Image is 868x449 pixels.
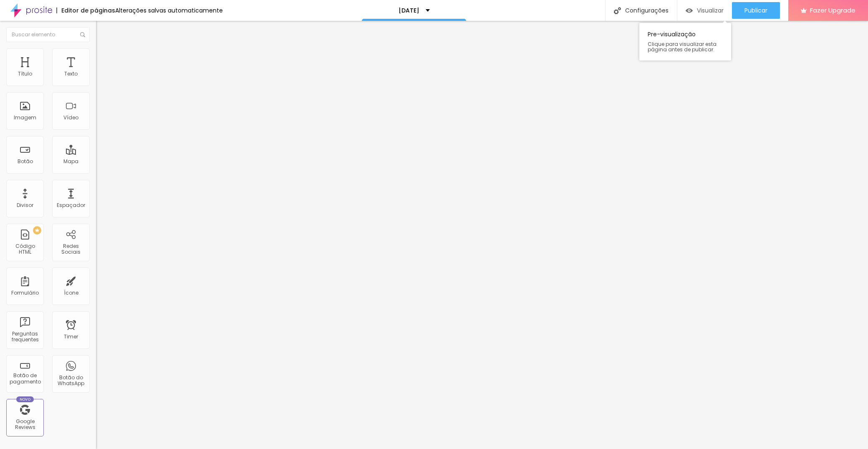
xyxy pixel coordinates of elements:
[54,375,87,387] div: Botão do WhatsApp
[648,41,723,52] span: Clique para visualizar esta página antes de publicar.
[64,290,78,296] div: Ícone
[8,419,41,431] div: Google Reviews
[80,32,85,37] img: Icone
[11,290,39,296] div: Formulário
[8,331,41,343] div: Perguntas frequentes
[64,71,78,77] div: Texto
[63,115,78,121] div: Vídeo
[63,159,78,164] div: Mapa
[17,202,33,208] div: Divisor
[6,27,90,42] input: Buscar elemento
[614,7,621,14] img: Icone
[57,202,85,208] div: Espaçador
[732,2,780,19] button: Publicar
[399,8,419,13] p: [DATE]
[18,71,32,77] div: Título
[8,373,41,385] div: Botão de pagamento
[686,7,693,14] img: view-1.svg
[96,21,868,449] iframe: Editor
[64,334,78,340] div: Timer
[54,243,87,255] div: Redes Sociais
[697,7,724,14] span: Visualizar
[16,396,34,402] div: Novo
[18,159,33,164] div: Botão
[56,8,115,13] div: Editor de páginas
[810,7,855,14] span: Fazer Upgrade
[115,8,223,13] div: Alterações salvas automaticamente
[639,23,731,61] div: Pre-visualização
[744,7,767,14] span: Publicar
[677,2,732,19] button: Visualizar
[14,115,36,121] div: Imagem
[8,243,41,255] div: Código HTML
